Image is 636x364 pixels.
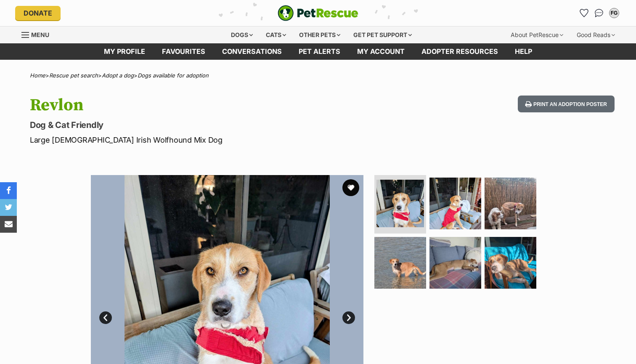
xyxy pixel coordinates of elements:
[485,237,536,289] img: Photo of Revlon
[95,43,154,60] a: My profile
[138,72,209,79] a: Dogs available for adoption
[31,31,49,38] span: Menu
[595,9,604,17] img: chat-41dd97257d64d25036548639549fe6c8038ab92f7586957e7f3b1b290dea8141.svg
[30,72,45,79] a: Home
[349,43,413,60] a: My account
[374,237,426,289] img: Photo of Revlon
[429,237,481,289] img: Photo of Revlon
[485,178,536,229] img: Photo of Revlon
[607,6,621,20] button: My account
[571,27,621,43] div: Good Reads
[9,72,627,79] div: > > >
[290,43,349,60] a: Pet alerts
[592,6,606,20] a: Conversations
[518,96,615,113] button: Print an adoption poster
[154,43,214,60] a: Favourites
[293,27,346,43] div: Other pets
[15,6,61,20] a: Donate
[99,311,112,324] a: Prev
[610,9,618,17] div: FG
[30,96,386,115] h1: Revlon
[260,27,292,43] div: Cats
[102,72,134,79] a: Adopt a dog
[342,311,355,324] a: Next
[30,119,386,131] p: Dog & Cat Friendly
[506,43,541,60] a: Help
[342,179,359,196] button: favourite
[577,6,621,20] ul: Account quick links
[214,43,290,60] a: conversations
[376,180,424,227] img: Photo of Revlon
[413,43,506,60] a: Adopter resources
[505,27,569,43] div: About PetRescue
[577,6,591,20] a: Favourites
[21,27,55,42] a: Menu
[49,72,98,79] a: Rescue pet search
[347,27,418,43] div: Get pet support
[225,27,259,43] div: Dogs
[278,5,358,21] img: logo-e224e6f780fb5917bec1dbf3a21bbac754714ae5b6737aabdf751b685950b380.svg
[278,5,358,21] a: PetRescue
[30,134,386,146] p: Large [DEMOGRAPHIC_DATA] Irish Wolfhound Mix Dog
[429,178,481,229] img: Photo of Revlon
